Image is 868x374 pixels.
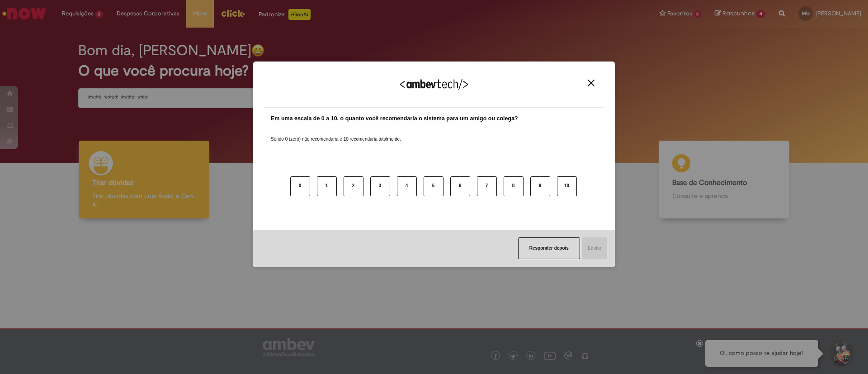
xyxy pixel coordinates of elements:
label: Sendo 0 (zero) não recomendaria e 10 recomendaria totalmente. [271,125,401,142]
button: 6 [450,176,470,196]
button: 1 [317,176,337,196]
button: 8 [504,176,524,196]
button: Close [585,79,597,87]
button: 3 [370,176,390,196]
button: Responder depois [518,237,580,259]
label: Em uma escala de 0 a 10, o quanto você recomendaria o sistema para um amigo ou colega? [271,114,518,123]
button: 2 [344,176,363,196]
button: 7 [477,176,497,196]
img: Logo Ambevtech [400,79,468,90]
button: 5 [424,176,443,196]
button: 9 [530,176,550,196]
button: 0 [290,176,310,196]
button: 10 [557,176,577,196]
img: Close [588,80,594,86]
button: 4 [397,176,417,196]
